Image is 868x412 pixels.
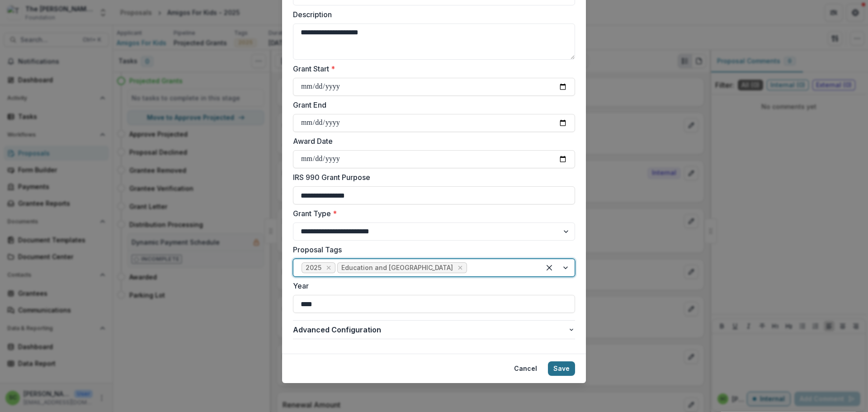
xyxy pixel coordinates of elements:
div: Remove Education and Skill Building [456,263,465,272]
label: IRS 990 Grant Purpose [293,172,570,183]
label: Award Date [293,136,570,147]
label: Grant Start [293,63,570,74]
button: Cancel [509,361,542,376]
label: Grant Type [293,208,570,219]
label: Proposal Tags [293,244,570,255]
label: Year [293,280,570,291]
label: Description [293,9,570,20]
button: Advanced Configuration [293,321,575,339]
button: Save [548,361,575,376]
label: Grant End [293,99,570,110]
div: Remove 2025 [324,263,333,272]
span: Advanced Configuration [293,324,568,335]
div: Clear selected options [542,260,557,275]
span: 2025 [306,264,321,272]
span: Education and [GEOGRAPHIC_DATA] [341,264,453,272]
